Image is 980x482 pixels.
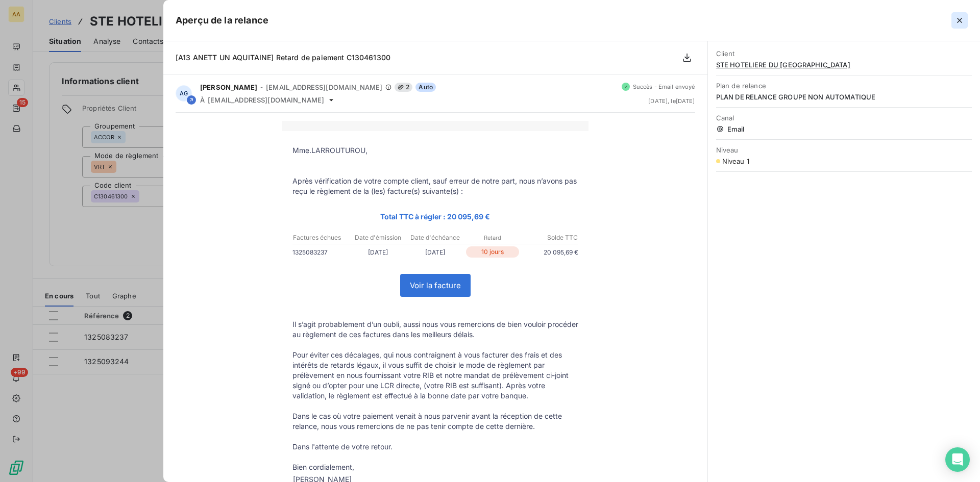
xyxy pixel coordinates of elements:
[292,145,578,156] p: Mme.LARROUTUROU,
[200,96,205,104] span: À
[716,93,972,101] span: PLAN DE RELANCE GROUPE NON AUTOMATIQUE
[722,157,749,165] span: Niveau 1
[522,233,578,242] p: Solde TTC
[176,13,268,28] h5: Aperçu de la relance
[415,83,436,92] span: Auto
[176,85,192,102] div: AG
[292,319,578,340] p: Il s’agit probablement d’un oubli, aussi nous vous remercions de bien vouloir procéder au règleme...
[716,61,972,69] span: STE HOTELIERE DU [GEOGRAPHIC_DATA]
[407,233,463,242] p: Date d'échéance
[208,96,324,104] span: [EMAIL_ADDRESS][DOMAIN_NAME]
[292,442,578,452] p: Dans l'attente de votre retour.
[716,125,972,133] span: Email
[716,146,972,154] span: Niveau
[292,211,578,222] p: Total TTC à régler : 20 095,69 €
[395,83,412,92] span: 2
[292,247,350,258] p: 1325083237
[716,114,972,122] span: Canal
[200,83,257,91] span: [PERSON_NAME]
[945,447,970,472] div: Open Intercom Messenger
[292,411,578,432] p: Dans le cas où votre paiement venait à nous parvenir avant la réception de cette relance, nous vo...
[633,84,695,90] span: Succès - Email envoyé
[292,462,578,472] p: Bien cordialement,
[464,233,521,242] p: Retard
[407,247,464,258] p: [DATE]
[521,247,578,258] p: 20 095,69 €
[292,350,578,401] p: Pour éviter ces décalages, qui nous contraignent à vous facturer des frais et des intérêts de ret...
[260,84,263,90] span: -
[176,53,390,62] span: [A13 ANETT UN AQUITAINE] Retard de paiement C130461300
[350,247,407,258] p: [DATE]
[350,233,406,242] p: Date d'émission
[648,98,695,104] span: [DATE] , le [DATE]
[466,246,519,258] p: 10 jours
[716,82,972,90] span: Plan de relance
[716,49,972,58] span: Client
[292,176,578,196] p: Après vérification de votre compte client, sauf erreur de notre part, nous n’avons pas reçu le rè...
[266,83,382,91] span: [EMAIL_ADDRESS][DOMAIN_NAME]
[401,274,470,296] a: Voir la facture
[293,233,349,242] p: Factures échues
